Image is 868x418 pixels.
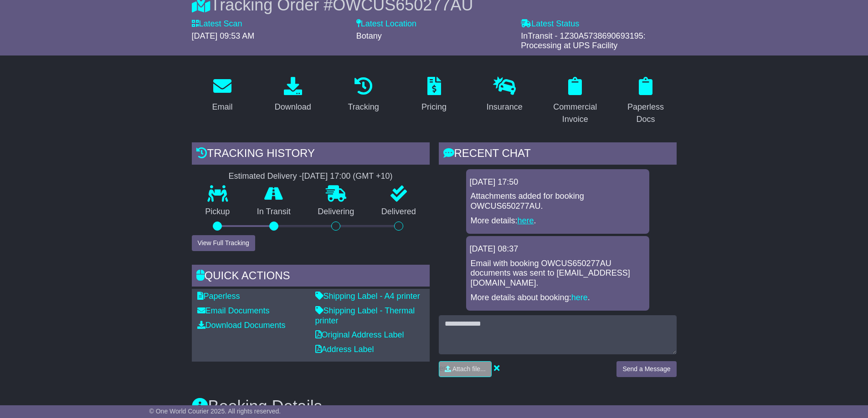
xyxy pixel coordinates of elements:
span: InTransit - 1Z30A5738690693195: Processing at UPS Facility [521,31,646,50]
div: Quick Actions [192,265,430,289]
a: Shipping Label - A4 printer [315,292,420,301]
a: Paperless Docs [615,74,677,129]
div: Estimated Delivery - [192,171,430,181]
a: Insurance [481,74,529,116]
div: Tracking history [192,142,430,167]
div: Insurance [487,101,523,113]
p: Attachments added for booking OWCUS650277AU. [471,191,645,211]
label: Latest Scan [192,19,242,29]
p: Delivered [368,207,430,217]
a: Email Documents [197,306,270,315]
p: Delivering [304,207,368,217]
div: [DATE] 17:50 [470,177,646,187]
p: Pickup [192,207,244,217]
a: Original Address Label [315,330,404,339]
h3: Booking Details [192,398,677,416]
div: Tracking [348,101,379,113]
div: Email [212,101,232,113]
a: Commercial Invoice [544,74,606,129]
div: Pricing [421,101,447,113]
p: More details: . [471,216,645,226]
a: Paperless [197,292,240,301]
div: Commercial Invoice [550,101,600,126]
a: here [571,293,588,302]
p: Email with booking OWCUS650277AU documents was sent to [EMAIL_ADDRESS][DOMAIN_NAME]. [471,259,645,288]
label: Latest Location [356,19,416,29]
button: View Full Tracking [192,235,255,251]
span: Botany [356,31,382,40]
a: Email [206,74,238,116]
p: In Transit [243,207,304,217]
div: [DATE] 08:37 [470,244,646,254]
a: Shipping Label - Thermal printer [315,306,415,325]
a: Tracking [342,74,385,116]
label: Latest Status [521,19,579,29]
div: Paperless Docs [621,101,671,126]
div: Download [275,101,311,113]
a: here [518,216,534,225]
a: Download Documents [197,321,286,330]
a: Download [269,74,317,116]
p: More details about booking: . [471,293,645,303]
a: Pricing [416,74,452,116]
div: RECENT CHAT [439,142,677,167]
a: Address Label [315,345,374,354]
button: Send a Message [616,361,676,377]
span: © One World Courier 2025. All rights reserved. [149,408,281,415]
span: [DATE] 09:53 AM [192,31,255,40]
div: [DATE] 17:00 (GMT +10) [302,171,393,181]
